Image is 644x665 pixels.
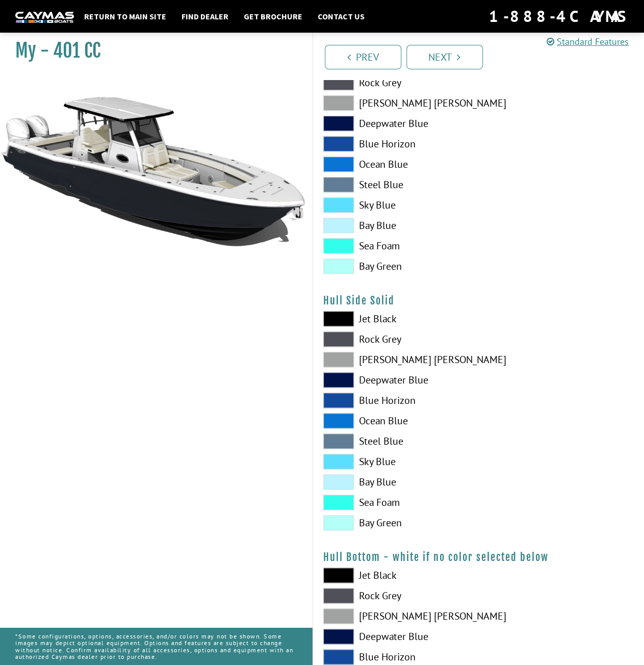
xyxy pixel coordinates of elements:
[325,45,401,69] a: Prev
[323,294,634,307] h4: Hull Side Solid
[323,197,469,213] label: Sky Blue
[323,433,469,449] label: Steel Blue
[323,551,634,564] h4: Hull Bottom - white if no color selected below
[323,608,469,624] label: [PERSON_NAME] [PERSON_NAME]
[323,588,469,603] label: Rock Grey
[323,238,469,253] label: Sea Foam
[323,649,469,664] label: Blue Horizon
[323,454,469,469] label: Sky Blue
[323,372,469,388] label: Deepwater Blue
[323,177,469,192] label: Steel Blue
[176,10,234,23] a: Find Dealer
[323,331,469,347] label: Rock Grey
[323,95,469,111] label: [PERSON_NAME] [PERSON_NAME]
[547,36,629,47] a: Standard Features
[323,515,469,530] label: Bay Green
[323,218,469,233] label: Bay Blue
[323,393,469,408] label: Blue Horizon
[489,5,629,28] div: 1-888-4CAYMAS
[323,75,469,90] label: Rock Grey
[313,10,370,23] a: Contact Us
[79,10,171,23] a: Return to main site
[323,259,469,274] label: Bay Green
[239,10,307,23] a: Get Brochure
[406,45,483,69] a: Next
[323,157,469,172] label: Ocean Blue
[323,136,469,151] label: Blue Horizon
[15,628,297,665] p: *Some configurations, options, accessories, and/or colors may not be shown. Some images may depic...
[323,352,469,367] label: [PERSON_NAME] [PERSON_NAME]
[323,116,469,131] label: Deepwater Blue
[323,495,469,510] label: Sea Foam
[323,413,469,428] label: Ocean Blue
[323,629,469,644] label: Deepwater Blue
[323,311,469,326] label: Jet Black
[15,39,287,62] h1: My - 401 CC
[323,474,469,490] label: Bay Blue
[323,568,469,583] label: Jet Black
[15,12,74,22] img: white-logo-c9c8dbefe5ff5ceceb0f0178aa75bf4bb51f6bca0971e226c86eb53dfe498488.png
